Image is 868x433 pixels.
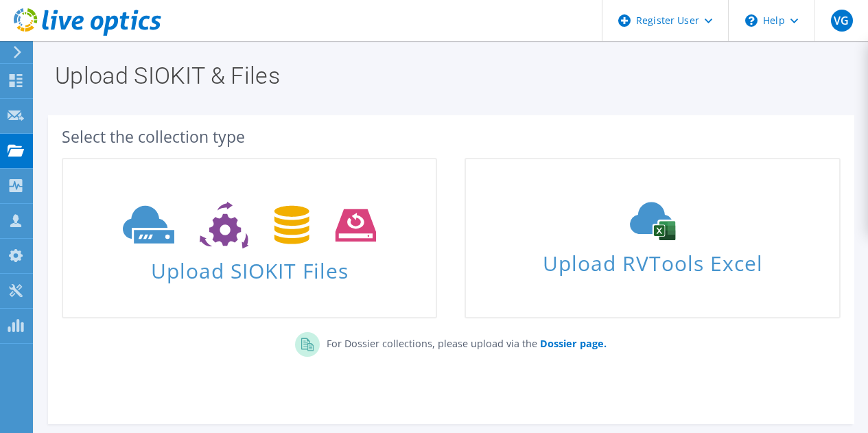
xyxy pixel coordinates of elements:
[62,129,841,144] div: Select the collection type
[831,10,853,32] span: VG
[540,337,607,350] b: Dossier page.
[466,245,838,274] span: Upload RVTools Excel
[55,64,841,87] h1: Upload SIOKIT & Files
[745,14,758,27] svg: \n
[465,158,840,318] a: Upload RVTools Excel
[537,337,607,350] a: Dossier page.
[63,252,436,281] span: Upload SIOKIT Files
[320,332,607,351] p: For Dossier collections, please upload via the
[62,158,437,318] a: Upload SIOKIT Files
